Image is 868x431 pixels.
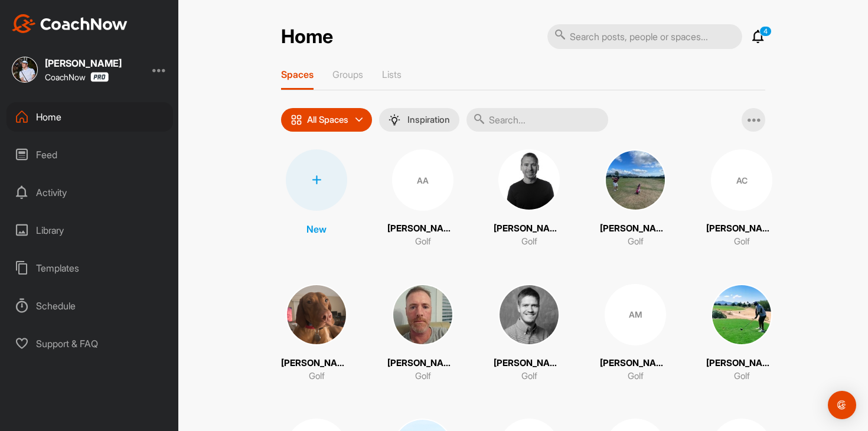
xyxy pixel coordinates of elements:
a: [PERSON_NAME]Golf [494,149,564,249]
a: [PERSON_NAME]Golf [494,284,564,383]
div: AC [711,149,772,211]
p: 4 [759,26,772,37]
p: Golf [521,370,537,383]
div: Library [6,215,173,245]
img: square_eec0f594bafd57d3833894f68a3a4b55.jpg [286,284,347,345]
div: Open Intercom Messenger [828,391,856,419]
p: Golf [415,370,431,383]
a: AC[PERSON_NAME]Golf [706,149,777,249]
p: Golf [734,235,750,249]
div: CoachNow [45,72,109,82]
p: [PERSON_NAME] [387,222,458,236]
p: Golf [628,235,644,249]
p: [PERSON_NAME] [387,357,458,370]
img: square_a7f8f94edf1f42e2f99f1870060b0499.jpg [392,284,453,345]
div: Schedule [6,291,173,321]
img: square_b00858370602f481b2a27c50c729950e.jpg [605,149,666,211]
img: square_56740f6eb7669d56b777449353fdbc6e.jpg [711,284,772,345]
img: menuIcon [389,114,400,126]
p: [PERSON_NAME] [706,357,777,370]
img: CoachNow Pro [90,72,109,82]
p: [PERSON_NAME] [494,222,564,236]
img: square_5d5ea3900045a32c5f0e14723a918235.jpg [498,284,560,345]
p: All Spaces [307,115,348,125]
div: AA [392,149,453,211]
div: Home [6,102,173,132]
p: Golf [628,370,644,383]
p: Golf [415,235,431,249]
p: Golf [734,370,750,383]
img: icon [291,114,302,126]
a: [PERSON_NAME]Golf [706,284,777,383]
div: [PERSON_NAME] [45,58,122,68]
p: Golf [521,235,537,249]
div: Templates [6,253,173,283]
p: [PERSON_NAME] [281,357,352,370]
a: [PERSON_NAME]Golf [387,284,458,383]
p: Inspiration [407,115,450,125]
img: CoachNow [12,14,128,33]
a: [PERSON_NAME]Golf [600,149,671,249]
p: Groups [332,68,363,80]
p: Lists [382,68,402,80]
div: Support & FAQ [6,329,173,358]
a: AM[PERSON_NAME]Golf [600,284,671,383]
p: [PERSON_NAME] [494,357,564,370]
img: square_4ad7f1488764088b47349a2f3e8be983.jpg [498,149,560,211]
img: square_69e7ce49b8ac85affed7bcbb6ba4170a.jpg [12,57,38,83]
div: Activity [6,178,173,207]
p: [PERSON_NAME] [600,357,671,370]
div: Feed [6,140,173,169]
p: New [306,222,327,236]
a: [PERSON_NAME]Golf [281,284,352,383]
input: Search posts, people or spaces... [547,24,742,49]
a: AA[PERSON_NAME]Golf [387,149,458,249]
p: [PERSON_NAME] [600,222,671,236]
p: Golf [309,370,325,383]
p: Spaces [281,68,314,80]
p: [PERSON_NAME] [706,222,777,236]
h2: Home [281,25,333,48]
input: Search... [466,108,608,132]
div: AM [605,284,666,345]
